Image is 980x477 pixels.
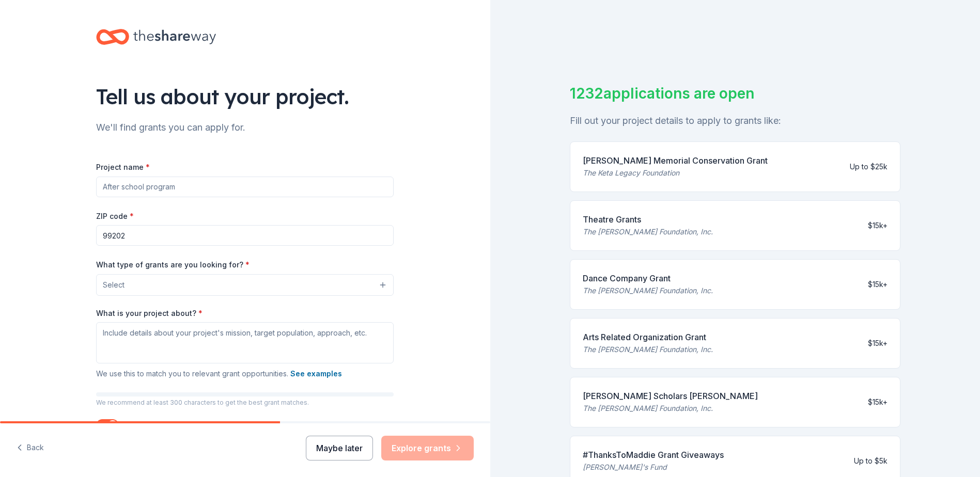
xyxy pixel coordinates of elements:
div: The Keta Legacy Foundation [583,167,768,179]
div: Tell us about your project. [96,82,394,111]
div: Theatre Grants [583,213,713,226]
div: $15k+ [868,219,888,232]
div: [PERSON_NAME]'s Fund [583,461,724,473]
label: What type of grants are you looking for? [96,260,250,270]
div: #ThanksToMaddie Grant Giveaways [583,449,724,461]
button: See examples [290,368,342,380]
p: We recommend at least 300 characters to get the best grant matches. [96,399,394,407]
label: What is your project about? [96,308,203,319]
div: The [PERSON_NAME] Foundation, Inc. [583,343,713,356]
button: Select [96,274,394,296]
div: 1232 applications are open [570,83,900,104]
label: ZIP code [96,211,134,221]
span: Select [103,279,125,291]
input: 12345 (U.S. only) [96,225,394,246]
div: The [PERSON_NAME] Foundation, Inc. [583,402,758,415]
div: The [PERSON_NAME] Foundation, Inc. [583,284,713,297]
div: The [PERSON_NAME] Foundation, Inc. [583,226,713,238]
div: $15k+ [868,278,888,291]
label: Project name [96,162,150,172]
div: [PERSON_NAME] Memorial Conservation Grant [583,154,768,167]
div: Up to $5k [854,455,888,467]
div: Dance Company Grant [583,272,713,284]
div: [PERSON_NAME] Scholars [PERSON_NAME] [583,390,758,402]
div: Fill out your project details to apply to grants like: [570,113,900,129]
button: Maybe later [306,436,373,460]
div: Up to $25k [850,161,888,173]
input: After school program [96,177,394,197]
div: $15k+ [868,396,888,408]
div: Arts Related Organization Grant [583,331,713,343]
div: We'll find grants you can apply for. [96,119,394,136]
button: Back [17,437,44,459]
span: We use this to match you to relevant grant opportunities. [96,369,342,378]
div: $15k+ [868,337,888,349]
